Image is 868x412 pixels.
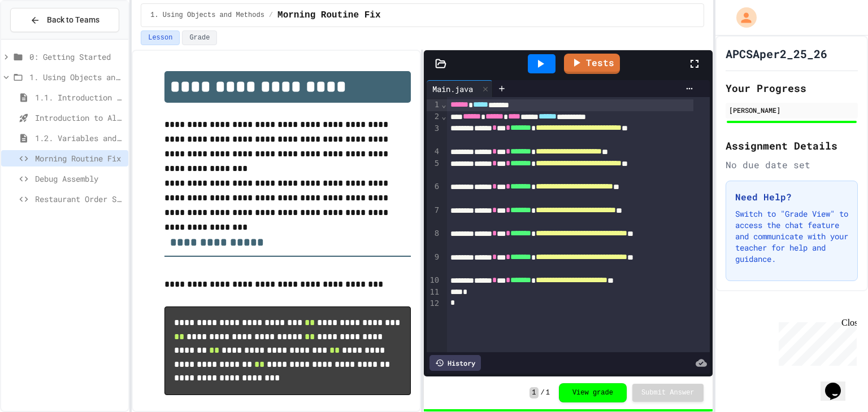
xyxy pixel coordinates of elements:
[427,99,441,111] div: 1
[182,30,217,45] button: Grade
[427,252,441,275] div: 9
[427,158,441,182] div: 5
[427,80,493,97] div: Main.java
[735,208,848,265] p: Switch to "Grade View" to access the chat feature and communicate with your teacher for help and ...
[735,190,848,204] h3: Need Help?
[726,80,858,96] h2: Your Progress
[29,51,124,63] span: 0: Getting Started
[35,193,124,205] span: Restaurant Order System
[559,383,627,402] button: View grade
[427,275,441,287] div: 10
[541,388,545,397] span: /
[427,181,441,205] div: 6
[35,91,124,103] span: 1.1. Introduction to Algorithms, Programming, and Compilers
[821,367,857,401] iframe: chat widget
[427,298,441,309] div: 12
[724,5,759,30] div: My Account
[427,123,441,147] div: 3
[530,387,538,398] span: 1
[641,388,695,397] span: Submit Answer
[141,30,180,45] button: Lesson
[5,5,78,72] div: Chat with us now!Close
[277,8,380,22] span: Morning Routine Fix
[429,355,481,371] div: History
[35,152,124,164] span: Morning Routine Fix
[35,112,124,124] span: Introduction to Algorithms, Programming, and Compilers
[427,111,441,123] div: 2
[546,388,550,397] span: 1
[729,105,854,115] div: [PERSON_NAME]
[427,146,441,158] div: 4
[427,83,479,95] div: Main.java
[427,287,441,298] div: 11
[10,8,119,32] button: Back to Teams
[269,11,273,20] span: /
[441,100,446,109] span: Fold line
[427,205,441,229] div: 7
[774,318,857,366] iframe: chat widget
[564,54,620,74] a: Tests
[35,132,124,144] span: 1.2. Variables and Data Types
[29,71,124,83] span: 1. Using Objects and Methods
[150,11,264,20] span: 1. Using Objects and Methods
[726,158,858,172] div: No due date set
[441,112,446,121] span: Fold line
[47,14,99,26] span: Back to Teams
[632,384,704,402] button: Submit Answer
[726,138,858,154] h2: Assignment Details
[726,46,827,62] h1: APCSAper2_25_26
[35,173,124,185] span: Debug Assembly
[427,228,441,252] div: 8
